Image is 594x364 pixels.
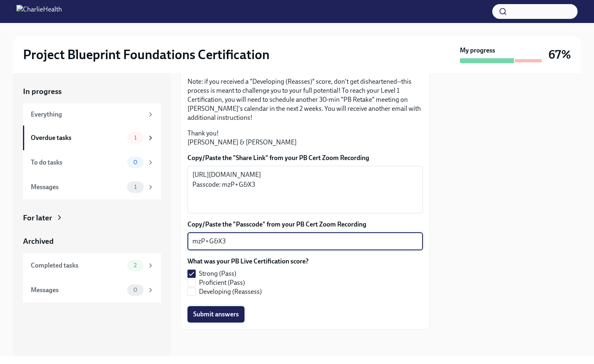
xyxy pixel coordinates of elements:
[192,170,418,209] textarea: [URL][DOMAIN_NAME] Passcode: mzP+G&X3
[193,310,239,318] span: Submit answers
[129,135,142,141] span: 1
[187,257,308,266] label: What was your PB Live Certification score?
[187,153,423,163] label: Copy/Paste the "Share Link" from your PB Cert Zoom Recording
[23,86,161,97] a: In progress
[128,287,142,293] span: 0
[23,236,161,247] a: Archived
[31,110,144,119] div: Everything
[199,269,236,278] span: Strong (Pass)
[192,236,418,246] textarea: mzP+G&X3
[548,47,571,62] h3: 67%
[31,261,124,270] div: Completed tasks
[129,262,142,268] span: 2
[23,213,52,223] div: For later
[187,306,244,323] button: Submit answers
[31,183,124,192] div: Messages
[23,213,161,223] a: For later
[187,77,423,122] p: Note: if you received a "Developing (Reasses)" score, don't get disheartened--this process is mea...
[199,287,262,296] span: Developing (Reassess)
[23,253,161,278] a: Completed tasks2
[199,278,245,287] span: Proficient (Pass)
[31,133,124,142] div: Overdue tasks
[23,150,161,175] a: To do tasks0
[23,103,161,126] a: Everything
[23,46,270,63] h2: Project Blueprint Foundations Certification
[31,158,124,167] div: To do tasks
[129,184,142,190] span: 1
[23,278,161,302] a: Messages0
[187,220,423,229] label: Copy/Paste the "Passcode" from your PB Cert Zoom Recording
[23,126,161,150] a: Overdue tasks1
[31,286,124,295] div: Messages
[128,159,142,165] span: 0
[460,46,495,55] strong: My progress
[16,5,62,18] img: CharlieHealth
[187,129,423,147] p: Thank you! [PERSON_NAME] & [PERSON_NAME]
[23,175,161,199] a: Messages1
